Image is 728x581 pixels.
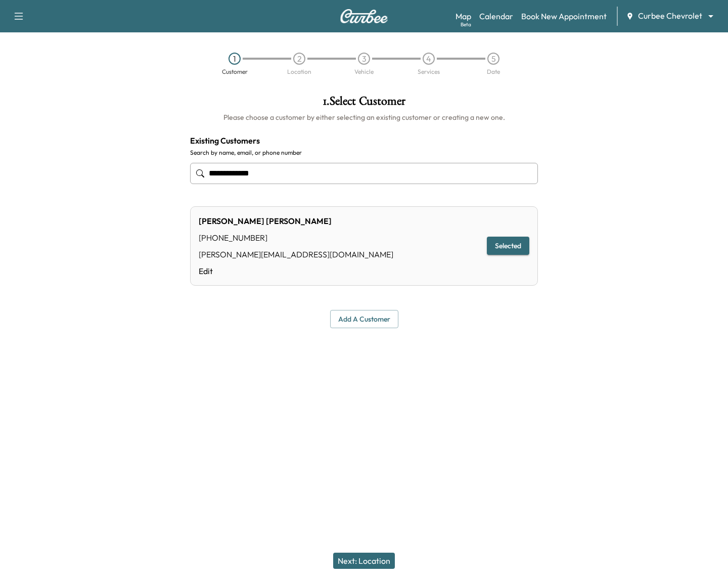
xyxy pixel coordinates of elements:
[190,112,538,122] h6: Please choose a customer by either selecting an existing customer or creating a new one.
[340,9,388,23] img: Curbee Logo
[199,232,393,244] div: [PHONE_NUMBER]
[423,53,435,65] div: 4
[354,69,374,75] div: Vehicle
[222,69,248,75] div: Customer
[287,69,311,75] div: Location
[190,149,538,157] label: Search by name, email, or phone number
[199,215,393,227] div: [PERSON_NAME] [PERSON_NAME]
[479,10,513,22] a: Calendar
[487,53,499,65] div: 5
[638,10,702,22] span: Curbee Chevrolet
[190,135,538,147] h4: Existing Customers
[521,10,607,22] a: Book New Appointment
[456,10,471,22] a: MapBeta
[190,95,538,112] h1: 1 . Select Customer
[487,237,529,255] button: Selected
[330,310,398,329] button: Add a customer
[229,53,241,65] div: 1
[418,69,440,75] div: Services
[487,69,500,75] div: Date
[199,265,393,277] a: Edit
[199,248,393,260] div: [PERSON_NAME][EMAIL_ADDRESS][DOMAIN_NAME]
[333,553,395,569] button: Next: Location
[358,53,370,65] div: 3
[461,21,471,28] div: Beta
[293,53,305,65] div: 2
